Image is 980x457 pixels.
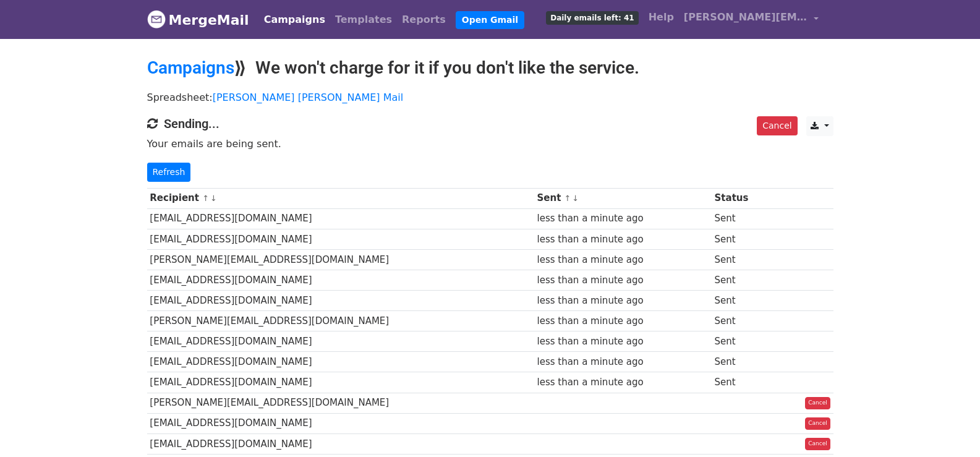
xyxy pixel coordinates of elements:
[712,270,775,290] td: Sent
[712,229,775,249] td: Sent
[565,194,571,203] a: ↑
[805,397,830,409] a: Cancel
[712,188,775,208] th: Status
[210,194,217,203] a: ↓
[712,291,775,311] td: Sent
[805,438,830,450] a: Cancel
[147,10,166,28] img: MergeMail logo
[259,7,330,32] a: Campaigns
[330,7,397,32] a: Templates
[147,58,234,78] a: Campaigns
[534,188,712,208] th: Sent
[147,393,534,413] td: [PERSON_NAME][EMAIL_ADDRESS][DOMAIN_NAME]
[147,91,833,104] p: Spreadsheet:
[541,5,643,30] a: Daily emails left: 41
[147,188,534,208] th: Recipient
[537,294,708,308] div: less than a minute ago
[397,7,451,32] a: Reports
[537,335,708,349] div: less than a minute ago
[712,208,775,229] td: Sent
[147,352,534,372] td: [EMAIL_ADDRESS][DOMAIN_NAME]
[202,194,209,203] a: ↑
[537,253,708,267] div: less than a minute ago
[147,163,191,182] a: Refresh
[918,398,980,457] iframe: Chat Widget
[537,211,708,226] div: less than a minute ago
[147,58,833,79] h2: ⟫ We won't charge for it if you don't like the service.
[147,7,249,33] a: MergeMail
[712,311,775,331] td: Sent
[712,249,775,270] td: Sent
[147,311,534,331] td: [PERSON_NAME][EMAIL_ADDRESS][DOMAIN_NAME]
[147,137,833,150] p: Your emails are being sent.
[572,194,579,203] a: ↓
[757,116,797,135] a: Cancel
[805,417,830,430] a: Cancel
[712,372,775,393] td: Sent
[147,116,833,131] h4: Sending...
[147,434,534,454] td: [EMAIL_ADDRESS][DOMAIN_NAME]
[147,208,534,229] td: [EMAIL_ADDRESS][DOMAIN_NAME]
[147,229,534,249] td: [EMAIL_ADDRESS][DOMAIN_NAME]
[147,372,534,393] td: [EMAIL_ADDRESS][DOMAIN_NAME]
[537,273,708,288] div: less than a minute ago
[712,331,775,352] td: Sent
[147,291,534,311] td: [EMAIL_ADDRESS][DOMAIN_NAME]
[684,10,807,25] span: [PERSON_NAME][EMAIL_ADDRESS][DOMAIN_NAME]
[147,331,534,352] td: [EMAIL_ADDRESS][DOMAIN_NAME]
[546,11,638,25] span: Daily emails left: 41
[537,233,708,247] div: less than a minute ago
[147,413,534,434] td: [EMAIL_ADDRESS][DOMAIN_NAME]
[537,314,708,328] div: less than a minute ago
[147,270,534,290] td: [EMAIL_ADDRESS][DOMAIN_NAME]
[644,5,679,30] a: Help
[147,249,534,270] td: [PERSON_NAME][EMAIL_ADDRESS][DOMAIN_NAME]
[537,355,708,369] div: less than a minute ago
[456,11,524,29] a: Open Gmail
[213,92,403,103] a: [PERSON_NAME] [PERSON_NAME] Mail
[537,375,708,390] div: less than a minute ago
[712,352,775,372] td: Sent
[679,5,824,34] a: [PERSON_NAME][EMAIL_ADDRESS][DOMAIN_NAME]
